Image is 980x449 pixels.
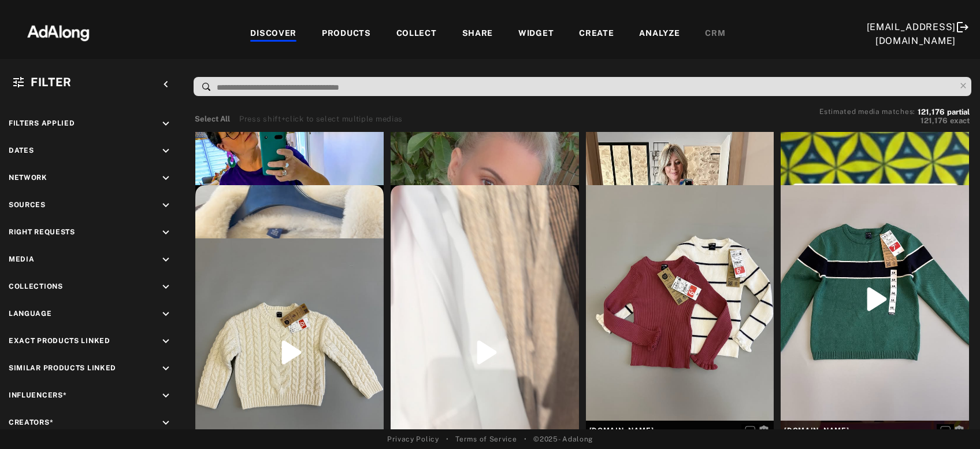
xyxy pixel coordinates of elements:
div: CREATE [579,27,614,41]
span: Rights not requested [759,426,769,434]
div: SHARE [462,27,493,41]
a: Terms of Service [455,434,517,444]
div: DISCOVER [250,27,296,41]
div: ANALYZE [639,27,680,41]
span: © 2025 - Adalong [533,434,593,444]
span: Exact Products Linked [9,337,110,345]
button: 121,176exact [819,115,970,127]
i: keyboard_arrow_down [159,199,172,212]
span: 121,176 [918,108,945,116]
i: keyboard_arrow_down [159,281,172,293]
div: [EMAIL_ADDRESS][DOMAIN_NAME] [867,20,956,48]
span: Estimated media matches: [819,108,915,116]
button: Enable diffusion on this media [741,424,759,436]
span: Collections [9,282,63,290]
span: Influencers* [9,391,66,399]
button: 121,176partial [918,109,970,115]
span: Network [9,174,47,182]
i: keyboard_arrow_down [159,253,172,266]
div: COLLECT [396,27,437,41]
i: keyboard_arrow_down [159,172,172,185]
i: keyboard_arrow_down [159,226,172,239]
span: Sources [9,201,46,209]
span: Right Requests [9,228,75,236]
div: Press shift+click to select multiple medias [239,113,403,125]
span: Creators* [9,418,53,426]
a: Privacy Policy [387,434,439,444]
button: Select All [195,113,230,125]
span: Filters applied [9,119,75,127]
span: Language [9,310,52,318]
i: keyboard_arrow_down [159,362,172,375]
i: keyboard_arrow_down [159,389,172,402]
i: keyboard_arrow_down [159,417,172,429]
span: • [446,434,449,444]
i: keyboard_arrow_down [159,145,172,157]
i: keyboard_arrow_down [159,335,172,348]
span: Filter [31,75,72,89]
div: CRM [705,27,725,41]
span: Media [9,255,35,263]
i: keyboard_arrow_left [159,78,172,91]
div: WIDGET [518,27,554,41]
img: 63233d7d88ed69de3c212112c67096b6.png [8,14,109,49]
i: keyboard_arrow_down [159,117,172,130]
span: [DOMAIN_NAME] [589,425,771,436]
span: • [524,434,527,444]
i: keyboard_arrow_down [159,308,172,321]
span: Similar Products Linked [9,364,116,372]
div: PRODUCTS [322,27,371,41]
span: Dates [9,146,34,154]
span: 121,176 [920,116,948,125]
